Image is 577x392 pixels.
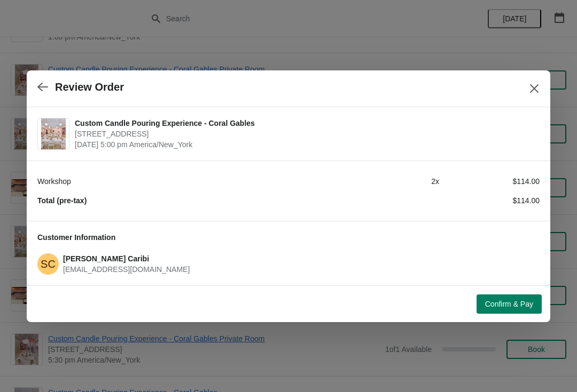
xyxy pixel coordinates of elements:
[477,294,542,314] button: Confirm & Pay
[63,254,149,263] span: [PERSON_NAME] Caribi
[37,176,339,187] div: Workshop
[41,258,56,270] text: SC
[339,176,439,187] div: 2 x
[75,139,534,150] span: [DATE] 5:00 pm America/New_York
[485,300,533,308] span: Confirm & Pay
[439,176,540,187] div: $114.00
[75,118,534,129] span: Custom Candle Pouring Experience - Coral Gables
[41,118,66,149] img: Custom Candle Pouring Experience - Coral Gables | 154 Giralda Avenue, Coral Gables, FL, USA | Sep...
[525,79,544,98] button: Close
[37,196,87,205] strong: Total (pre-tax)
[75,129,534,139] span: [STREET_ADDRESS]
[439,195,540,206] div: $114.00
[37,233,115,242] span: Customer Information
[37,253,59,275] span: Silvana
[55,81,124,93] h2: Review Order
[63,265,190,274] span: [EMAIL_ADDRESS][DOMAIN_NAME]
